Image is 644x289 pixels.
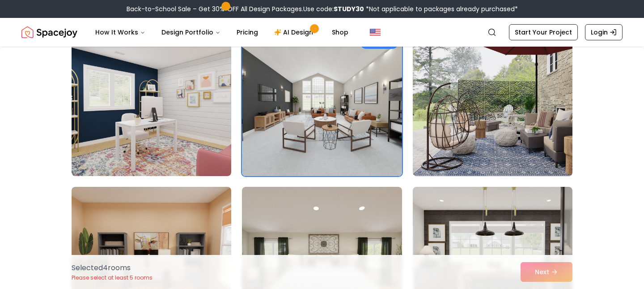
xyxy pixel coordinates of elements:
p: Please select at least 5 rooms [72,274,153,281]
a: Spacejoy [21,23,77,41]
button: How It Works [88,23,153,41]
a: Shop [325,23,356,41]
a: Start Your Project [509,24,578,40]
img: Room room-32 [242,33,402,176]
nav: Main [88,23,356,41]
a: AI Design [267,23,323,41]
img: United States [370,27,381,38]
img: Room room-31 [72,33,231,176]
a: Pricing [229,23,265,41]
p: Selected 4 room s [72,263,153,273]
span: Use code: [303,4,364,13]
a: Login [585,24,623,40]
div: Back-to-School Sale – Get 30% OFF All Design Packages. [127,4,518,13]
button: Design Portfolio [154,23,228,41]
img: Room room-33 [409,29,576,180]
img: Spacejoy Logo [21,23,77,41]
nav: Global [21,18,623,47]
b: STUDY30 [334,4,364,13]
span: *Not applicable to packages already purchased* [364,4,518,13]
